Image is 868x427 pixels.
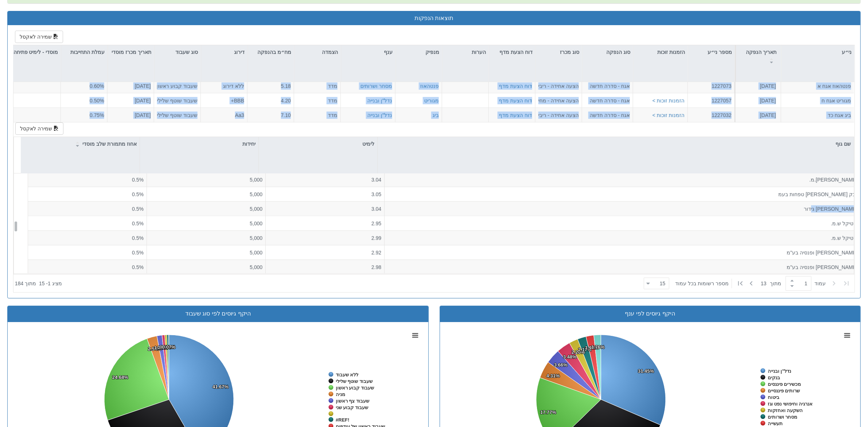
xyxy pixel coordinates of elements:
tspan: 2.17% [578,347,592,352]
tspan: שעבוד קבוע שני [336,405,369,410]
div: הצעה אחידה - ריבית [538,82,579,90]
tspan: 2.20% [572,349,585,355]
tspan: 24.68% [112,375,129,380]
div: עמלת התחייבות [61,45,108,67]
tspan: 2.54% [148,346,161,352]
div: הצעה אחידה - ריבית [538,111,579,119]
div: מגוריט אגח ח [784,97,851,104]
div: אגח - סדרה חדשה [585,97,630,104]
div: אחוז מתמורת שלב מוסדי [21,137,140,151]
div: 4.20 [250,97,291,104]
div: 0.5% [31,191,144,198]
div: שעבוד שוטף שלילי [157,97,198,104]
div: הצעה אחידה - מחיר [538,97,579,104]
div: שעבוד שוטף שלילי [157,111,198,119]
div: מוסדי - לימיט פתיחה [10,45,61,67]
div: מדד [297,82,338,90]
div: יחידות [140,137,258,151]
h3: תוצאות הנפקות [13,15,855,21]
tspan: 1.76% [591,344,605,350]
button: נדל"ן ובנייה [367,97,392,104]
div: ‏מציג 1 - 15 ‏ מתוך 184 [15,275,62,291]
div: סוג שעבוד [155,45,201,59]
tspan: 3.48% [563,354,577,360]
tspan: אנרגיה וחיפושי נפט וגז [768,401,813,407]
div: 3.04 [269,176,381,184]
div: 5,000 [150,176,262,184]
div: תאריך מכרז מוסדי [108,45,154,67]
tspan: שעבוד צף ראשון [336,398,370,404]
div: [PERSON_NAME] ופנסיה בע"מ [388,264,858,271]
div: [DATE] [110,82,151,90]
tspan: #REF! [336,417,350,423]
div: [DATE] [110,111,151,119]
div: 0.5% [31,235,144,242]
tspan: מניה [336,392,345,397]
button: פנטהאוז [420,82,439,90]
div: 0.5% [31,205,144,213]
div: 2.98 [269,264,381,271]
tspan: תעשייה [768,421,783,426]
div: ענף [341,45,396,59]
div: ורטיקל ש.מ. [388,235,858,242]
div: ביג אגח כד [784,111,851,119]
button: נדל"ן ובנייה [367,111,392,119]
a: דוח הצעת מדף [499,98,532,103]
div: 15 [660,280,669,287]
div: הערות [443,45,489,59]
tspan: 3.66% [554,362,568,368]
div: לימיט [259,137,377,151]
div: ני״ע [782,45,855,59]
tspan: 0.07% [162,344,176,350]
div: 5,000 [150,235,262,242]
div: ורטיקל ש.מ. [388,220,858,227]
div: אגח - סדרה חדשה [585,82,630,90]
div: סוג מכרז [536,45,582,59]
div: 0.75% [64,111,104,119]
div: 7.10 [250,111,291,119]
div: [DATE] [738,82,776,90]
tspan: נדל"ן ובנייה [768,368,791,374]
div: אגח - סדרה חדשה [585,111,630,119]
tspan: שעבוד שוטף שלילי [336,379,373,384]
div: 1227057 [691,97,732,104]
div: 5,000 [150,249,262,256]
span: ‏עמוד [814,280,826,287]
div: מדד [297,111,338,119]
div: הזמנות זוכות [634,45,688,59]
tspan: ביטוח [768,395,779,400]
div: מנפיק [396,45,442,59]
button: הזמנות זוכות > [653,111,685,119]
tspan: השקעה ואחזקות [768,408,803,413]
tspan: שעבוד קבוע ראשון [336,385,374,391]
div: 0.5% [31,176,144,184]
div: מספר ני״ע [688,45,735,59]
tspan: בנקים [768,375,780,380]
div: 5,000 [150,220,262,227]
tspan: 41.67% [213,384,229,389]
span: 13 [761,280,770,287]
div: 2.95 [269,220,381,227]
div: שעבוד קבוע ראשון [157,82,198,90]
tspan: 0.45% [161,344,175,350]
div: [PERSON_NAME] גידור [388,205,858,213]
div: [PERSON_NAME].מ. [388,176,858,184]
button: ביג [433,111,439,119]
div: 2.92 [269,249,381,256]
div: Aa3 [204,111,244,119]
div: בנק [PERSON_NAME] טפחות בעמ [388,191,858,198]
div: 3.05 [269,191,381,198]
tspan: ללא שעבוד [336,372,359,377]
div: [PERSON_NAME] ופנסיה בע"מ [388,249,858,256]
tspan: 1.94% [585,345,599,350]
div: ללא דירוג [204,82,244,90]
button: מגוריט [424,97,439,104]
tspan: 0.69% [157,345,171,350]
div: דירוג [201,45,248,59]
div: 0.5% [31,264,144,271]
div: 0.60% [64,82,104,90]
